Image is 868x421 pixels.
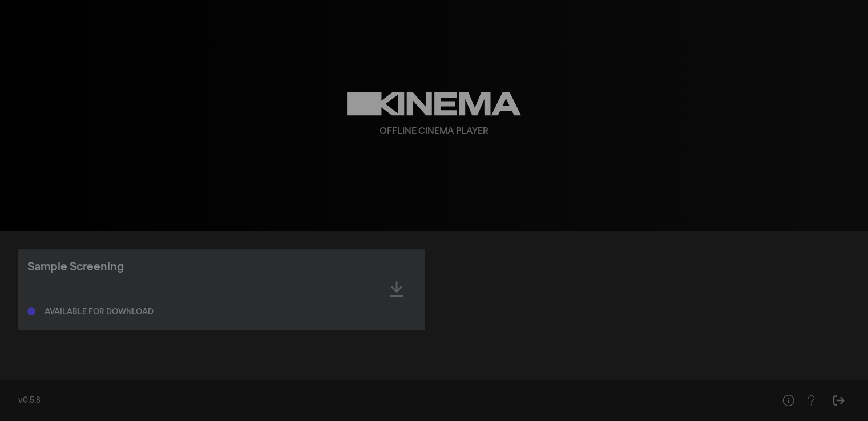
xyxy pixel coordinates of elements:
div: v0.5.8 [18,395,754,407]
div: Sample Screening [27,258,124,276]
div: Available for download [45,308,154,316]
button: Help [777,389,800,412]
div: Offline Cinema Player [380,125,488,139]
button: Sign Out [827,389,850,412]
button: Help [800,389,822,412]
